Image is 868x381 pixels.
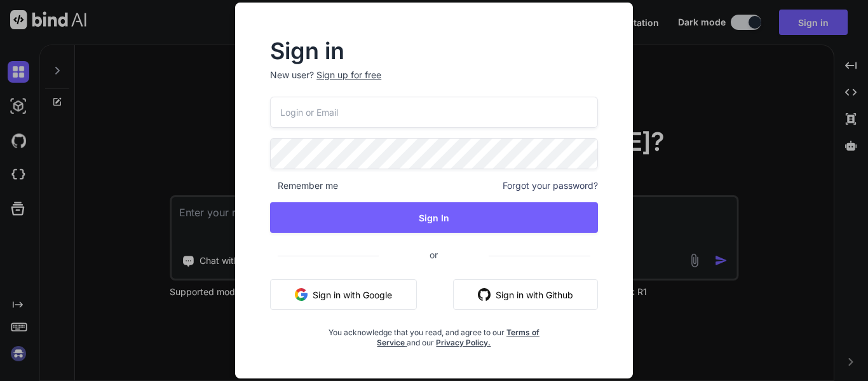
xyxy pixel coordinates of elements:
[503,179,598,192] span: Forgot your password?
[270,179,338,192] span: Remember me
[270,97,598,128] input: Login or Email
[478,288,491,301] img: github
[453,279,598,310] button: Sign in with Github
[379,239,489,270] span: or
[270,41,598,61] h2: Sign in
[325,320,543,348] div: You acknowledge that you read, and agree to our and our
[270,69,598,97] p: New user?
[270,279,417,310] button: Sign in with Google
[270,202,598,233] button: Sign In
[295,288,308,301] img: google
[377,328,539,347] a: Terms of Service
[436,338,491,347] a: Privacy Policy.
[316,69,381,81] div: Sign up for free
